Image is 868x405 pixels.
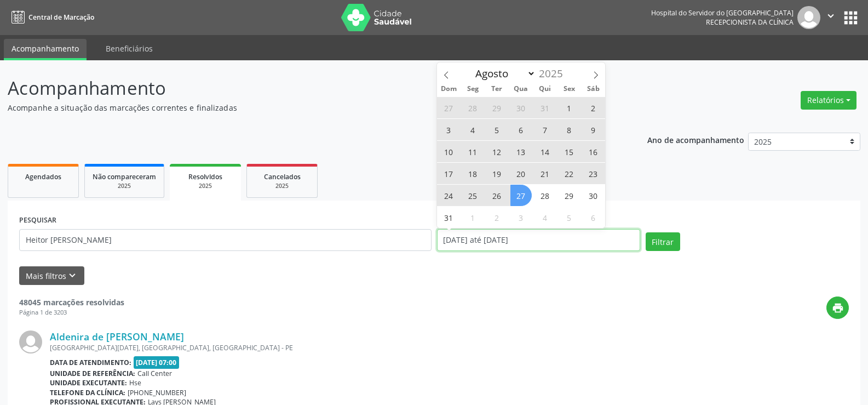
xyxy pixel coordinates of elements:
[437,229,640,251] input: Selecione um intervalo
[510,163,532,184] span: Agosto 20, 2025
[559,163,580,184] span: Agosto 22, 2025
[438,185,459,206] span: Agosto 24, 2025
[437,85,461,93] span: Dom
[98,39,160,58] a: Beneficiários
[134,356,180,369] span: [DATE] 07:00
[66,270,78,282] i: keyboard_arrow_down
[462,163,484,184] span: Agosto 18, 2025
[651,8,794,18] div: Hospital do Servidor do [GEOGRAPHIC_DATA]
[19,266,84,286] button: Mais filtroskeyboard_arrow_down
[486,163,508,184] span: Agosto 19, 2025
[462,141,484,162] span: Agosto 11, 2025
[581,85,605,93] span: Sáb
[485,85,509,93] span: Ter
[462,119,484,140] span: Agosto 4, 2025
[841,8,860,27] button: apps
[646,232,680,251] button: Filtrar
[486,97,508,118] span: Julho 29, 2025
[509,85,533,93] span: Qua
[832,302,844,314] i: print
[177,182,233,190] div: 2025
[19,229,432,251] input: Nome, código do beneficiário ou CPF
[510,119,532,140] span: Agosto 6, 2025
[93,172,156,181] span: Não compareceram
[264,172,301,181] span: Cancelados
[8,102,605,113] p: Acompanhe a situação das marcações correntes e finalizadas
[583,207,604,228] span: Setembro 6, 2025
[438,207,459,228] span: Agosto 31, 2025
[820,6,841,29] button: 
[438,97,459,118] span: Julho 27, 2025
[510,97,532,118] span: Julho 30, 2025
[583,141,604,162] span: Agosto 16, 2025
[801,91,856,110] button: Relatórios
[128,388,186,397] span: [PHONE_NUMBER]
[93,182,156,190] div: 2025
[533,85,557,93] span: Qui
[438,163,459,184] span: Agosto 17, 2025
[8,75,605,102] p: Acompanhamento
[19,297,124,307] strong: 48045 marcações resolvidas
[486,185,508,206] span: Agosto 26, 2025
[583,185,604,206] span: Agosto 30, 2025
[583,119,604,140] span: Agosto 9, 2025
[461,85,485,93] span: Seg
[462,97,484,118] span: Julho 28, 2025
[559,141,580,162] span: Agosto 15, 2025
[486,119,508,140] span: Agosto 5, 2025
[583,163,604,184] span: Agosto 23, 2025
[559,185,580,206] span: Agosto 29, 2025
[438,141,459,162] span: Agosto 10, 2025
[19,308,124,317] div: Página 1 de 3203
[462,185,484,206] span: Agosto 25, 2025
[28,13,94,22] span: Central de Marcação
[486,141,508,162] span: Agosto 12, 2025
[534,207,556,228] span: Setembro 4, 2025
[50,369,135,378] b: Unidade de referência:
[557,85,581,93] span: Sex
[534,141,556,162] span: Agosto 14, 2025
[559,207,580,228] span: Setembro 5, 2025
[534,163,556,184] span: Agosto 21, 2025
[50,358,131,367] b: Data de atendimento:
[534,185,556,206] span: Agosto 28, 2025
[559,119,580,140] span: Agosto 8, 2025
[559,97,580,118] span: Agosto 1, 2025
[19,330,42,353] img: img
[438,119,459,140] span: Agosto 3, 2025
[50,343,849,352] div: [GEOGRAPHIC_DATA][DATE], [GEOGRAPHIC_DATA], [GEOGRAPHIC_DATA] - PE
[825,10,837,22] i: 
[19,212,56,229] label: PESQUISAR
[647,133,744,146] p: Ano de acompanhamento
[470,66,536,81] select: Month
[137,369,172,378] span: Call Center
[8,8,94,26] a: Central de Marcação
[826,296,849,319] button: print
[486,207,508,228] span: Setembro 2, 2025
[129,378,141,387] span: Hse
[797,6,820,29] img: img
[534,97,556,118] span: Julho 31, 2025
[25,172,61,181] span: Agendados
[510,207,532,228] span: Setembro 3, 2025
[50,378,127,387] b: Unidade executante:
[583,97,604,118] span: Agosto 2, 2025
[50,388,125,397] b: Telefone da clínica:
[510,185,532,206] span: Agosto 27, 2025
[462,207,484,228] span: Setembro 1, 2025
[510,141,532,162] span: Agosto 13, 2025
[706,18,794,27] span: Recepcionista da clínica
[188,172,222,181] span: Resolvidos
[50,330,184,343] a: Aldenira de [PERSON_NAME]
[4,39,87,60] a: Acompanhamento
[255,182,309,190] div: 2025
[534,119,556,140] span: Agosto 7, 2025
